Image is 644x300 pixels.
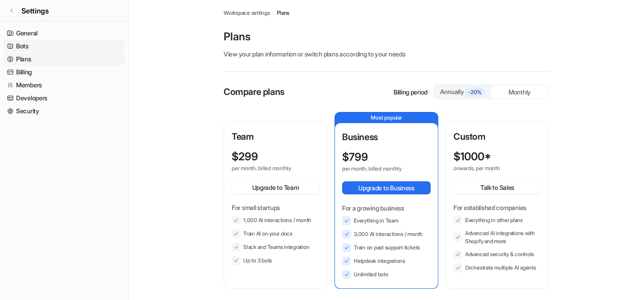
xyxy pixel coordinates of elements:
[491,86,548,99] div: Monthly
[453,150,491,163] p: $ 1000*
[224,9,270,17] a: Workspace settings
[342,230,431,239] li: 3,000 AI interactions / month
[4,66,125,78] a: Billing
[4,92,125,104] a: Developers
[342,181,431,194] button: Upgrade to Business
[453,203,541,212] p: For established companies
[453,250,541,259] li: Advanced security & controls
[4,27,125,39] a: General
[21,5,49,16] span: Settings
[453,216,541,225] li: Everything in other plans
[232,256,319,265] li: Up to 3 bots
[232,181,319,194] button: Upgrade to Team
[232,229,319,238] li: Train AI on your docs
[335,112,438,123] p: Most popular
[232,216,319,225] li: 1,000 AI interactions / month
[224,49,549,59] p: View your plan information or switch plans according to your needs
[342,243,431,252] li: Train on past support tickets
[232,150,258,163] p: $ 299
[342,151,368,163] p: $ 799
[342,130,431,144] p: Business
[394,87,428,97] p: Billing period
[4,40,125,52] a: Bots
[342,257,431,266] li: Helpdesk integrations
[342,165,415,172] p: per month, billed monthly
[4,79,125,91] a: Members
[342,270,431,279] li: Unlimited bots
[224,30,549,44] p: Plans
[453,130,541,143] p: Custom
[453,181,541,194] button: Talk to Sales
[232,130,319,143] p: Team
[465,88,485,97] span: -20%
[4,53,125,65] a: Plans
[232,203,319,212] p: For small startups
[273,9,275,17] span: /
[342,216,431,225] li: Everything in Team
[453,263,541,272] li: Orchestrate multiple AI agents
[453,229,541,245] li: Advanced AI integrations with Shopify and more
[232,165,303,172] p: per month, billed monthly
[232,243,319,252] li: Slack and Teams integration
[342,203,431,213] p: For a growing business
[224,85,284,99] p: Compare plans
[437,87,487,97] div: Annually
[277,9,289,17] a: Plans
[4,105,125,117] a: Security
[453,165,525,172] p: onwards, per month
